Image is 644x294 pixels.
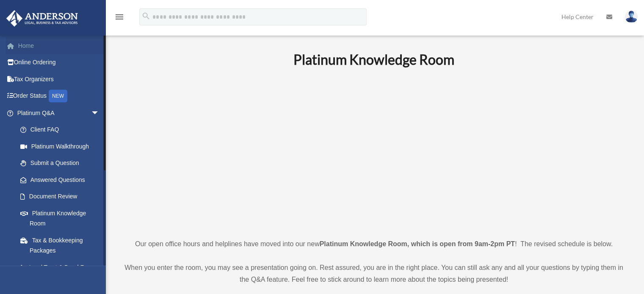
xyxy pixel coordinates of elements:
a: Tax Organizers [6,71,112,88]
a: Platinum Knowledge Room [12,205,108,232]
a: Land Trust & Deed Forum [12,259,112,276]
img: User Pic [625,11,638,23]
p: When you enter the room, you may see a presentation going on. Rest assured, you are in the right ... [121,262,627,286]
p: Our open office hours and helplines have moved into our new ! The revised schedule is below. [121,238,627,250]
img: Anderson Advisors Platinum Portal [4,10,80,27]
a: Platinum Q&Aarrow_drop_down [6,104,112,121]
a: Document Review [12,188,112,205]
div: NEW [49,90,67,102]
a: Order StatusNEW [6,88,112,105]
a: Tax & Bookkeeping Packages [12,232,112,259]
a: Answered Questions [12,171,112,188]
iframe: 231110_Toby_KnowledgeRoom [247,80,501,223]
b: Platinum Knowledge Room [293,51,454,68]
a: Home [6,37,112,54]
span: arrow_drop_down [91,104,108,122]
a: Submit a Question [12,155,112,172]
strong: Platinum Knowledge Room, which is open from 9am-2pm PT [320,240,515,247]
a: Online Ordering [6,54,112,71]
i: menu [114,12,124,22]
a: menu [114,15,124,22]
a: Client FAQ [12,121,112,138]
a: Platinum Walkthrough [12,138,112,155]
i: search [141,11,151,21]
